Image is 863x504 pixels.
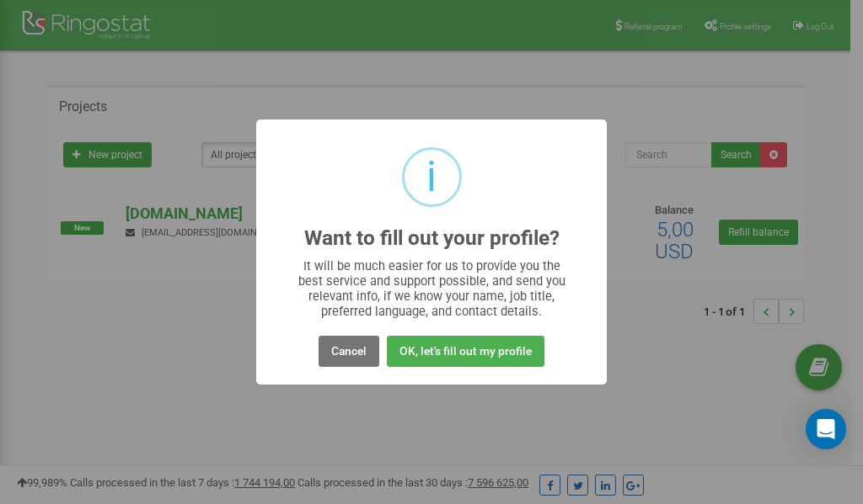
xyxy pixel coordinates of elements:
[806,409,846,449] div: Open Intercom Messenger
[426,150,437,204] div: i
[319,336,379,367] button: Cancel
[290,258,574,319] div: It will be much easier for us to provide you the best service and support possible, and send you ...
[387,336,544,367] button: OK, let's fill out my profile
[304,227,560,250] h2: Want to fill out your profile?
